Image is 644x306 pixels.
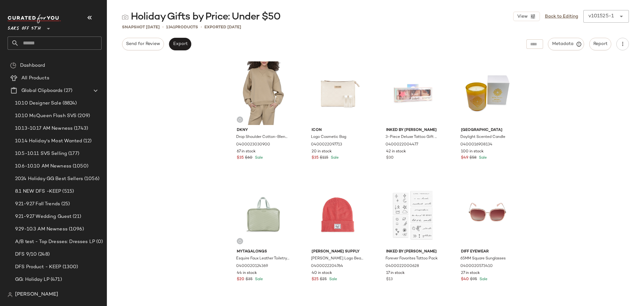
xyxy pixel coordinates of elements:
[386,127,439,133] span: Inked By [PERSON_NAME]
[15,163,71,170] span: 10.6-10.10 AM Newness
[312,277,319,282] span: $25
[312,149,332,155] span: 20 in stock
[15,213,71,220] span: 9.21-9.27 Wedding Guest
[15,291,58,298] span: [PERSON_NAME]
[15,150,67,157] span: 10.5-10.11 SVS Selling
[15,125,73,132] span: 10.13-10.17 AM Newness
[15,238,95,246] span: A/B test - Top Dresses: Dresses LP
[71,163,88,170] span: (1050)
[15,263,61,271] span: DFS Product - KEEP
[122,14,128,20] img: svg%3e
[307,183,370,246] img: 0400022204764_DUSTYRED
[122,38,164,50] button: Send for Review
[126,42,160,47] span: Send for Review
[122,11,280,23] div: Holiday Gifts by Price: Under $50
[237,270,257,276] span: 44 in stock
[122,24,160,31] span: Snapshot [DATE]
[456,61,519,125] img: 0400016908134
[63,87,72,94] span: (27)
[83,175,99,183] span: (1056)
[254,156,263,160] span: Sale
[237,249,290,255] span: Mytagalongs
[330,156,339,160] span: Sale
[246,277,253,282] span: $35
[307,61,370,125] img: 0400022097713_CREAM
[386,142,418,148] span: 0400022004477
[320,155,328,161] span: $115
[548,38,584,50] button: Metadata
[461,149,484,155] span: 100 in stock
[461,249,514,255] span: Diff Eyewear
[460,263,493,269] span: 0400020573410
[245,155,253,161] span: $60
[15,188,61,195] span: 8.1 NEW DFS -KEEP
[469,155,476,161] span: $58
[8,14,61,23] img: cfy_white_logo.C9jOOHJF.svg
[15,100,61,107] span: 10.10 Designer Sale
[10,62,16,69] img: svg%3e
[381,183,444,246] img: 0400022000628
[60,201,70,208] span: (25)
[237,149,256,155] span: 67 in stock
[589,38,611,50] button: Report
[311,263,343,269] span: 0400022204764
[593,42,608,47] span: Report
[311,134,346,140] span: Logo Cosmetic Bag
[8,21,41,33] span: Saks OFF 5TH
[311,256,364,262] span: [PERSON_NAME] Logo Beanie
[15,175,83,183] span: 2024 Holiday GG Best Sellers
[76,112,90,120] span: (209)
[61,188,74,195] span: (515)
[312,155,319,161] span: $35
[15,276,49,283] span: GG: Holiday LP
[21,87,63,94] span: Global Clipboards
[61,263,78,271] span: (1300)
[15,201,60,208] span: 9.21-9.27 Fall Trends
[311,142,342,148] span: 0400022097713
[517,14,527,19] span: View
[461,127,514,133] span: [GEOGRAPHIC_DATA]
[21,75,49,82] span: All Products
[386,155,394,161] span: $30
[386,277,393,282] span: $13
[320,277,327,282] span: $25
[460,256,506,262] span: 65MM Square Sunglasses
[201,24,202,31] span: •
[166,24,198,31] div: Products
[15,226,68,233] span: 9.29-10.3 AM Newness
[513,12,540,21] button: View
[67,150,79,157] span: (177)
[328,277,337,281] span: Sale
[238,118,242,122] img: svg%3e
[15,112,76,120] span: 10.10 McQueen Flash SVS
[49,276,62,283] span: (471)
[461,277,469,282] span: $40
[386,249,439,255] span: Inked By [PERSON_NAME]
[173,42,187,47] span: Export
[312,270,332,276] span: 40 in stock
[386,134,439,140] span: 3-Piece Deluxe Tattoo Gift Set
[381,61,444,125] img: 0400022004477
[460,134,505,140] span: Daylight Scented Candle
[237,277,244,282] span: $20
[456,183,519,246] img: 0400020573410_ROSEGOLD
[461,155,468,161] span: $49
[386,149,406,155] span: 42 in stock
[236,256,289,262] span: Esquire Faux Leather Toiletry Bag
[545,13,578,20] a: Back to Editing
[312,127,365,133] span: Icon
[386,256,438,262] span: Forever Favorites Tattoo Pack
[15,251,37,258] span: DFS 9/10
[68,226,84,233] span: (1096)
[237,127,290,133] span: Dkny
[8,292,13,297] img: svg%3e
[232,183,295,246] img: 0400020124369_CHEVRONSAGE
[461,270,480,276] span: 27 in stock
[478,277,487,281] span: Sale
[386,263,419,269] span: 0400022000628
[162,24,164,31] span: •
[254,277,263,281] span: Sale
[15,138,82,145] span: 10.14 Holiday's Most Wanted
[166,25,175,30] span: 1341
[470,277,477,282] span: $95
